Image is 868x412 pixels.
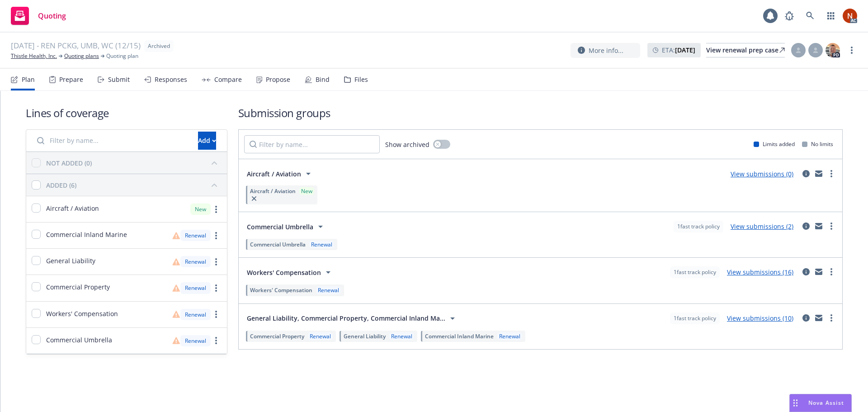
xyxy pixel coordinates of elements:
span: Archived [148,42,170,50]
span: Commercial Umbrella [250,241,306,248]
div: Submit [108,76,130,83]
div: Renewal [389,332,414,340]
strong: [DATE] [675,46,695,54]
a: circleInformation [801,221,811,232]
div: Add [198,132,216,149]
div: New [299,187,314,195]
h1: Lines of coverage [26,105,227,120]
span: Quoting plan [106,52,138,60]
a: Quoting plans [64,52,99,60]
span: Show archived [385,140,429,149]
button: Nova Assist [789,394,852,412]
img: photo [843,9,857,23]
span: 1 fast track policy [674,268,716,276]
a: mail [813,266,824,277]
a: circleInformation [801,168,811,179]
span: Commercial Umbrella [46,335,112,345]
div: ADDED (6) [46,180,76,190]
span: Workers' Compensation [250,286,312,294]
span: Aircraft / Aviation [46,204,99,213]
div: No limits [802,140,833,148]
span: Quoting [38,12,66,19]
span: Workers' Compensation [46,309,118,318]
span: General Liability [344,332,386,340]
div: Limits added [754,140,795,148]
a: more [211,256,222,267]
a: more [826,168,837,179]
div: Bind [316,76,330,83]
div: Compare [214,76,242,83]
a: View submissions (16) [727,268,793,276]
a: mail [813,313,824,323]
div: Renewal [180,282,211,294]
a: more [826,313,837,323]
div: Renewal [309,241,334,248]
div: Renewal [180,309,211,320]
a: View submissions (10) [727,314,793,322]
span: [DATE] - REN PCKG, UMB, WC (12/15) [11,40,141,52]
input: Filter by name... [32,132,193,150]
span: General Liability, Commercial Property, Commercial Inland Ma... [247,313,445,323]
div: Plan [22,76,35,83]
a: Thistle Health, Inc. [11,52,57,60]
span: More info... [589,46,623,55]
a: more [211,283,222,294]
a: more [211,309,222,320]
span: Commercial Inland Marine [46,230,127,239]
h1: Submission groups [238,105,843,120]
button: NOT ADDED (0) [46,156,222,170]
div: Files [354,76,368,83]
div: Propose [266,76,290,83]
a: circleInformation [801,313,811,323]
a: more [826,221,837,232]
a: View submissions (0) [731,170,793,178]
a: circleInformation [801,266,811,277]
span: ETA : [662,45,695,55]
a: more [211,230,222,241]
a: Report a Bug [780,7,798,25]
input: Filter by name... [244,135,380,153]
button: Add [198,132,216,150]
span: Workers' Compensation [247,268,321,277]
div: Renewal [497,332,522,340]
span: Commercial Property [46,282,110,292]
img: photo [826,43,840,57]
a: mail [813,168,824,179]
span: General Liability [46,256,95,265]
a: View renewal prep case [706,43,785,57]
div: Responses [155,76,187,83]
button: Workers' Compensation [244,263,336,281]
div: Renewal [308,332,333,340]
div: Renewal [180,230,211,241]
div: Renewal [180,335,211,346]
button: Aircraft / Aviation [244,165,316,183]
a: Quoting [7,3,70,28]
span: Commercial Umbrella [247,222,313,232]
button: ADDED (6) [46,178,222,192]
a: View submissions (2) [731,222,793,231]
span: Commercial Property [250,332,304,340]
span: Commercial Inland Marine [425,332,494,340]
div: View renewal prep case [706,43,785,57]
a: Switch app [822,7,840,25]
button: General Liability, Commercial Property, Commercial Inland Ma... [244,309,461,327]
a: more [826,266,837,277]
button: More info... [571,43,640,58]
button: Commercial Umbrella [244,218,329,236]
div: Renewal [316,286,341,294]
div: NOT ADDED (0) [46,158,92,168]
a: more [211,335,222,346]
span: Nova Assist [808,399,844,407]
a: more [211,204,222,215]
div: Prepare [59,76,83,83]
a: mail [813,221,824,232]
span: Aircraft / Aviation [250,187,296,195]
div: New [190,204,211,215]
a: more [846,45,857,56]
a: Search [801,7,819,25]
span: 1 fast track policy [674,314,716,322]
div: Renewal [180,256,211,267]
span: Aircraft / Aviation [247,169,301,179]
div: Drag to move [790,394,801,412]
span: 1 fast track policy [677,223,720,231]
